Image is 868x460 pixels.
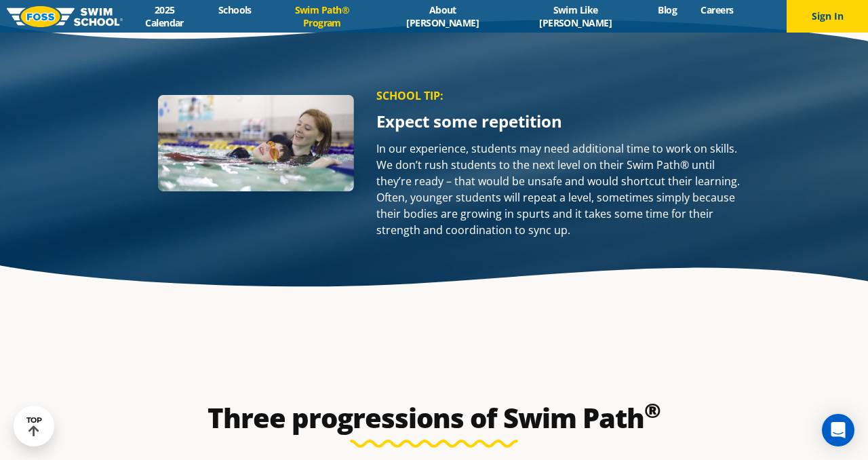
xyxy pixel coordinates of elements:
[114,402,754,434] h2: Three progressions of Swim Path
[376,113,747,130] p: Expect some repetition
[206,3,263,16] a: Schools
[646,3,689,16] a: Blog
[376,140,747,238] p: In our experience, students may need additional time to work on skills. We don’t rush students to...
[26,416,42,437] div: TOP
[380,3,505,29] a: About [PERSON_NAME]
[123,3,206,29] a: 2025 Calendar
[644,396,660,424] sup: ®
[376,89,747,102] p: SCHOOL TIP:
[505,3,646,29] a: Swim Like [PERSON_NAME]
[7,6,123,27] img: FOSS Swim School Logo
[263,3,380,29] a: Swim Path® Program
[822,414,854,446] div: Open Intercom Messenger
[689,3,745,16] a: Careers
